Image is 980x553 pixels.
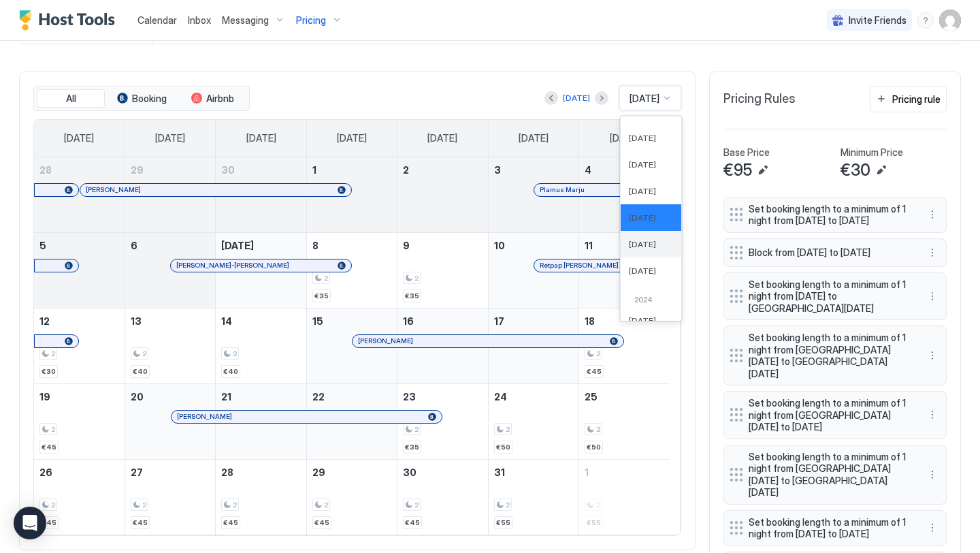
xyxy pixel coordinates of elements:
span: 10 [494,240,505,251]
span: Base Price [723,146,770,159]
button: Edit [755,162,771,178]
span: €30 [42,367,56,376]
td: October 2, 2025 [397,157,488,233]
td: October 17, 2025 [488,308,578,383]
a: October 15, 2025 [307,309,397,334]
span: 31 [494,467,505,478]
span: €45 [42,443,56,452]
span: 22 [312,391,325,402]
span: 6 [131,240,137,251]
td: September 28, 2025 [34,157,125,233]
span: 29 [131,164,144,176]
td: October 24, 2025 [488,383,578,459]
a: September 29, 2025 [125,157,215,183]
td: October 20, 2025 [125,383,215,459]
div: [DATE] [563,92,590,104]
div: menu [924,244,941,261]
span: €45 [587,367,602,376]
td: October 19, 2025 [34,383,125,459]
button: More options [924,244,941,261]
a: October 10, 2025 [489,233,578,258]
span: 28 [221,467,233,478]
td: October 29, 2025 [306,459,397,535]
td: October 16, 2025 [397,308,488,383]
span: [DATE] [630,93,659,105]
button: More options [924,520,941,536]
button: [DATE] [561,90,592,106]
span: 21 [221,391,231,402]
a: October 6, 2025 [125,233,215,258]
a: Monday [142,120,199,157]
span: 19 [39,391,50,402]
span: 2 [414,274,419,283]
td: October 12, 2025 [34,308,125,383]
a: October 7, 2025 [216,233,306,258]
div: Plamus Marju [540,185,664,194]
span: Booking [132,93,167,105]
button: Pricing rule [870,86,947,112]
span: Inbox [188,14,211,26]
span: 2 [324,501,328,509]
td: October 3, 2025 [488,157,578,233]
a: Wednesday [323,120,380,157]
a: October 24, 2025 [489,384,578,409]
span: [DATE] [337,132,367,144]
span: 12 [39,315,50,327]
div: menu [924,206,941,223]
a: October 30, 2025 [397,460,487,485]
button: More options [924,347,941,364]
span: [DATE] [221,240,254,251]
span: [DATE] [155,132,185,144]
a: October 25, 2025 [579,384,670,409]
button: Next month [595,91,608,105]
span: 2 [596,425,600,434]
div: Block from [DATE] to [DATE] menu [723,238,947,267]
a: October 19, 2025 [34,384,125,409]
span: 2 [506,425,510,434]
span: €95 [723,160,752,180]
span: 15 [312,315,323,327]
td: October 6, 2025 [125,232,215,308]
a: October 5, 2025 [34,233,125,258]
td: October 28, 2025 [216,459,306,535]
span: Set booking length to a minimum of 1 night from [GEOGRAPHIC_DATA][DATE] to [GEOGRAPHIC_DATA][DATE] [749,332,911,379]
span: Minimum Price [840,146,903,159]
div: [PERSON_NAME] [177,412,437,421]
span: €45 [133,518,148,527]
span: 14 [221,315,232,327]
span: €35 [314,291,329,300]
span: [PERSON_NAME] [86,185,141,194]
span: 5 [39,240,46,251]
a: October 13, 2025 [125,309,215,334]
span: 20 [131,391,144,402]
td: October 4, 2025 [579,157,670,233]
div: Set booking length to a minimum of 1 night from [GEOGRAPHIC_DATA][DATE] to [DATE] menu [723,391,947,439]
button: More options [924,467,941,483]
div: Open Intercom Messenger [14,507,46,539]
div: tab-group [33,86,250,112]
a: October 27, 2025 [125,460,215,485]
button: Edit [873,162,889,178]
span: 2 [233,501,237,509]
div: [PERSON_NAME] [358,336,618,345]
span: 3 [494,164,501,176]
a: Calendar [137,13,177,27]
span: [DATE] [629,159,656,170]
div: Set booking length to a minimum of 1 night from [DATE] to [DATE] menu [723,197,947,233]
td: October 9, 2025 [397,232,488,308]
span: 17 [494,315,504,327]
span: 16 [403,315,414,327]
span: Set booking length to a minimum of 1 night from [GEOGRAPHIC_DATA][DATE] to [GEOGRAPHIC_DATA][DATE] [749,451,911,499]
a: Tuesday [233,120,290,157]
button: Airbnb [178,89,246,108]
div: Retpap [PERSON_NAME] [540,261,664,270]
span: [DATE] [629,239,656,249]
div: Set booking length to a minimum of 1 night from [DATE] to [DATE] menu [723,510,947,546]
td: October 15, 2025 [306,308,397,383]
div: menu [924,288,941,304]
a: October 18, 2025 [579,309,670,334]
a: September 28, 2025 [34,157,125,183]
div: Set booking length to a minimum of 1 night from [GEOGRAPHIC_DATA][DATE] to [GEOGRAPHIC_DATA][DATE... [723,445,947,505]
td: October 31, 2025 [488,459,578,535]
a: October 20, 2025 [125,384,215,409]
